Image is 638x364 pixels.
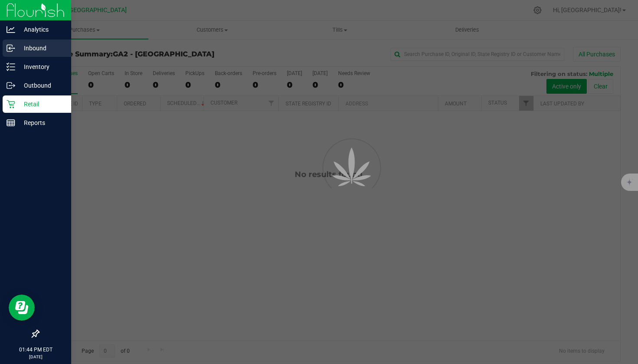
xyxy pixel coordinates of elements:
[4,346,67,354] p: 01:44 PM EDT
[7,100,15,108] inline-svg: Retail
[15,62,67,72] p: Inventory
[15,24,67,35] p: Analytics
[7,44,15,52] inline-svg: Inbound
[7,25,15,34] inline-svg: Analytics
[7,81,15,90] inline-svg: Outbound
[7,118,15,127] inline-svg: Reports
[4,354,67,360] p: [DATE]
[9,295,35,321] iframe: Resource center
[15,43,67,53] p: Inbound
[7,62,15,71] inline-svg: Inventory
[15,80,67,91] p: Outbound
[15,99,67,109] p: Retail
[15,118,67,128] p: Reports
